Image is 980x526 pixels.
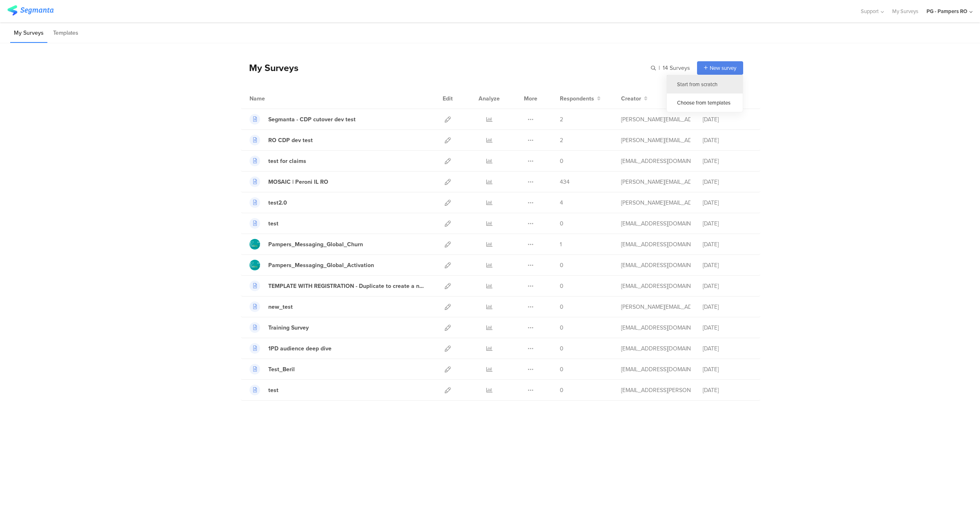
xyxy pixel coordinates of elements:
[710,64,736,72] span: New survey
[268,178,328,186] div: MOSAIC | Peroni IL RO
[268,219,278,228] div: test
[249,260,374,270] a: Pampers_Messaging_Global_Activation
[560,303,563,311] span: 0
[621,178,690,186] div: fritz.t@pg.com
[703,323,752,332] div: [DATE]
[268,282,427,290] div: TEMPLATE WITH REGISTRATION - Duplicate to create a new survey
[621,198,690,207] div: poulakos.g@pg.com
[621,365,690,374] div: burcak.b.1@pg.com
[621,323,690,332] div: burcak.b.1@pg.com
[621,386,690,394] div: kostas.anastasiou@47puritystreet.com
[703,344,752,353] div: [DATE]
[663,64,690,72] span: 14 Surveys
[621,344,690,353] div: anagnostopoulou.a@pg.com
[522,88,539,109] div: More
[560,386,563,394] span: 0
[560,157,563,165] span: 0
[249,156,306,166] a: test for claims
[249,364,295,374] a: Test_Beril
[703,365,752,374] div: [DATE]
[621,219,690,228] div: burcak.b.1@pg.com
[268,365,295,374] div: Test_Beril
[439,88,457,109] div: Edit
[268,240,363,249] div: Pampers_Messaging_Global_Churn
[249,176,328,187] a: MOSAIC | Peroni IL RO
[249,218,278,229] a: test
[268,261,374,270] div: Pampers_Messaging_Global_Activation
[10,24,47,43] li: My Surveys
[560,282,563,290] span: 0
[249,281,427,291] a: TEMPLATE WITH REGISTRATION - Duplicate to create a new survey
[621,94,648,103] button: Creator
[49,24,82,43] li: Templates
[560,94,601,103] button: Respondents
[621,136,690,145] div: roszko.j@pg.com
[703,115,752,124] div: [DATE]
[861,7,879,15] span: Support
[7,5,53,16] img: segmanta logo
[249,197,287,208] a: test2.0
[621,240,690,249] div: support@segmanta.com
[268,115,356,124] div: Segmanta - CDP cutover dev test
[249,301,293,312] a: new_test
[268,198,287,207] div: test2.0
[560,261,563,270] span: 0
[621,261,690,270] div: support@segmanta.com
[268,344,332,353] div: 1PD audience deep dive
[249,385,278,395] a: test
[621,157,690,165] div: burcak.b.1@pg.com
[703,178,752,186] div: [DATE]
[477,88,501,109] div: Analyze
[703,261,752,270] div: [DATE]
[703,303,752,311] div: [DATE]
[249,343,332,354] a: 1PD audience deep dive
[667,94,743,112] div: Choose from templates
[560,178,570,186] span: 434
[703,219,752,228] div: [DATE]
[703,386,752,394] div: [DATE]
[560,365,563,374] span: 0
[703,240,752,249] div: [DATE]
[241,61,298,75] div: My Surveys
[703,136,752,145] div: [DATE]
[560,94,594,103] span: Respondents
[249,135,313,145] a: RO CDP dev test
[560,344,563,353] span: 0
[560,323,563,332] span: 0
[249,114,356,125] a: Segmanta - CDP cutover dev test
[703,198,752,207] div: [DATE]
[703,282,752,290] div: [DATE]
[560,115,563,124] span: 2
[621,282,690,290] div: nikolopoulos.j@pg.com
[268,136,313,145] div: RO CDP dev test
[703,157,752,165] div: [DATE]
[927,7,967,15] div: PG - Pampers RO
[268,323,309,332] div: Training Survey
[667,75,743,94] div: Start from scratch
[249,94,298,103] div: Name
[560,136,563,145] span: 2
[249,322,309,333] a: Training Survey
[268,157,306,165] div: test for claims
[621,303,690,311] div: poulakos.g@pg.com
[621,115,690,124] div: roszko.j@pg.com
[560,219,563,228] span: 0
[621,94,641,103] span: Creator
[560,198,563,207] span: 4
[560,240,562,249] span: 1
[268,303,293,311] div: new_test
[249,239,363,250] a: Pampers_Messaging_Global_Churn
[268,386,278,394] div: test
[657,64,661,72] span: |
